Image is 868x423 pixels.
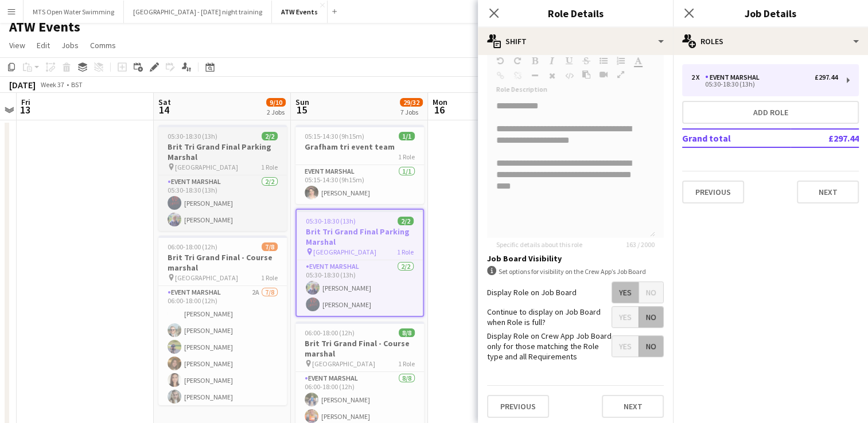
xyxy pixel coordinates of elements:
button: MTS Open Water Swimming [24,1,124,23]
span: 1 Role [261,273,278,282]
span: 06:00-18:00 (12h) [305,328,355,337]
span: 1 Role [398,152,415,161]
div: 2 x [691,73,705,81]
span: Edit [37,40,50,50]
div: BST [71,80,83,89]
div: 05:30-18:30 (13h) [691,81,838,87]
h3: Grafham tri event team [295,142,424,152]
a: Edit [32,38,55,53]
span: 29/32 [400,98,423,107]
span: 1 Role [397,248,414,256]
span: 1 Role [261,163,278,171]
a: View [5,38,30,53]
app-job-card: 06:00-18:00 (12h)7/8Brit Tri Grand Final - Course marshal [GEOGRAPHIC_DATA]1 RoleEvent Marshal2A7... [158,236,287,405]
span: Mon [433,97,447,107]
app-card-role: Event Marshal2/205:30-18:30 (13h)[PERSON_NAME][PERSON_NAME] [158,175,287,231]
h3: Job Board Visibility [487,253,664,264]
span: Sun [295,97,309,107]
h3: Brit Tri Grand Final Parking Marshal [158,142,287,162]
button: Next [797,181,859,203]
app-job-card: 05:15-14:30 (9h15m)1/1Grafham tri event team1 RoleEvent Marshal1/105:15-14:30 (9h15m)[PERSON_NAME] [295,125,424,204]
span: 1 Role [398,359,415,368]
app-card-role: Event Marshal2/205:30-18:30 (13h)[PERSON_NAME][PERSON_NAME] [297,260,423,316]
span: Week 37 [38,80,67,89]
h3: Brit Tri Grand Final - Course marshal [295,338,424,359]
label: Display Role on Job Board [487,287,577,297]
button: Add role [682,101,859,124]
span: Jobs [61,40,79,50]
label: Display Role on Crew App Job Board only for those matching the Role type and all Requirements [487,331,612,362]
button: Previous [682,181,744,203]
div: £297.44 [815,73,838,81]
td: £297.44 [791,129,859,147]
h3: Brit Tri Grand Final Parking Marshal [297,226,423,247]
span: [GEOGRAPHIC_DATA] [312,359,375,368]
div: Shift [478,28,673,55]
span: 9/10 [266,98,286,107]
div: 7 Jobs [400,108,422,116]
button: ATW Events [272,1,328,23]
a: Comms [85,38,120,53]
span: [GEOGRAPHIC_DATA] [313,248,376,256]
button: Previous [487,395,549,418]
span: Fri [21,97,30,107]
div: Roles [673,28,868,55]
h3: Job Details [673,6,868,21]
div: Set options for visibility on the Crew App’s Job Board [487,266,664,277]
app-job-card: 05:30-18:30 (13h)2/2Brit Tri Grand Final Parking Marshal [GEOGRAPHIC_DATA]1 RoleEvent Marshal2/20... [295,209,424,317]
span: 8/8 [399,328,415,337]
span: 16 [431,103,447,116]
span: 14 [157,103,171,116]
span: 15 [294,103,309,116]
span: View [9,40,25,50]
span: 2/2 [398,217,414,225]
span: Sat [158,97,171,107]
h3: Role Details [478,6,673,21]
span: 05:30-18:30 (13h) [306,217,356,225]
span: 05:15-14:30 (9h15m) [305,132,364,140]
span: 05:30-18:30 (13h) [168,132,217,140]
span: Comms [90,40,116,50]
div: Event Marshal [705,73,764,81]
span: 13 [20,103,30,116]
h3: Brit Tri Grand Final - Course marshal [158,252,287,273]
span: 1/1 [399,132,415,140]
span: 2/2 [262,132,278,140]
app-card-role: Event Marshal1/105:15-14:30 (9h15m)[PERSON_NAME] [295,165,424,204]
div: 2 Jobs [267,108,285,116]
span: 06:00-18:00 (12h) [168,242,217,251]
h1: ATW Events [9,18,80,36]
td: Grand total [682,129,791,147]
button: [GEOGRAPHIC_DATA] - [DATE] night training [124,1,272,23]
a: Jobs [57,38,83,53]
div: [DATE] [9,79,36,91]
button: Next [602,395,664,418]
span: [GEOGRAPHIC_DATA] [175,163,238,171]
app-job-card: 05:30-18:30 (13h)2/2Brit Tri Grand Final Parking Marshal [GEOGRAPHIC_DATA]1 RoleEvent Marshal2/20... [158,125,287,231]
span: 7/8 [262,242,278,251]
span: [GEOGRAPHIC_DATA] [175,273,238,282]
label: Continue to display on Job Board when Role is full? [487,307,612,327]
